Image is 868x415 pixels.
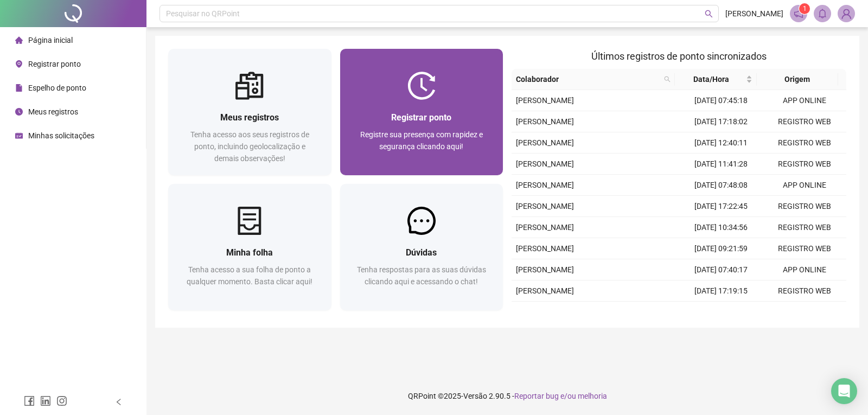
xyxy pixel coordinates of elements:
span: [PERSON_NAME] [516,117,574,126]
td: REGISTRO WEB [763,132,846,154]
td: REGISTRO WEB [763,196,846,217]
footer: QRPoint © 2025 - 2.90.5 - [146,377,868,415]
span: Minhas solicitações [28,131,94,140]
span: search [662,71,673,87]
span: [PERSON_NAME] [516,202,574,210]
span: 1 [803,5,807,12]
td: [DATE] 17:19:15 [679,280,763,302]
td: [DATE] 07:48:08 [679,175,763,196]
span: Registre sua presença com rapidez e segurança clicando aqui! [360,130,483,151]
td: REGISTRO WEB [763,217,846,238]
span: search [664,76,671,82]
span: [PERSON_NAME] [516,181,574,189]
td: [DATE] 07:40:17 [679,259,763,280]
span: bell [818,9,827,18]
td: REGISTRO WEB [763,238,846,259]
span: [PERSON_NAME] [516,138,574,147]
td: APP ONLINE [763,90,846,111]
span: Versão [463,392,487,400]
span: Meus registros [28,107,78,116]
span: facebook [24,395,35,406]
span: Tenha acesso a sua folha de ponto a qualquer momento. Basta clicar aqui! [187,265,312,286]
span: [PERSON_NAME] [516,286,574,295]
a: DúvidasTenha respostas para as suas dúvidas clicando aqui e acessando o chat! [340,184,503,310]
td: [DATE] 12:38:20 [679,302,763,323]
sup: 1 [799,3,810,14]
td: [DATE] 17:22:45 [679,196,763,217]
img: 93395 [838,5,854,22]
span: Espelho de ponto [28,84,86,92]
td: [DATE] 11:41:28 [679,154,763,175]
span: Dúvidas [406,247,437,258]
span: Meus registros [220,112,279,123]
span: Página inicial [28,36,73,44]
span: instagram [56,395,67,406]
span: file [15,84,23,92]
span: Minha folha [226,247,273,258]
span: [PERSON_NAME] [725,8,783,20]
td: REGISTRO WEB [763,302,846,323]
a: Minha folhaTenha acesso a sua folha de ponto a qualquer momento. Basta clicar aqui! [168,184,331,310]
span: home [15,36,23,44]
td: APP ONLINE [763,175,846,196]
th: Origem [757,69,839,90]
span: [PERSON_NAME] [516,223,574,232]
th: Data/Hora [675,69,757,90]
span: schedule [15,132,23,139]
div: Open Intercom Messenger [831,378,857,404]
td: [DATE] 10:34:56 [679,217,763,238]
td: APP ONLINE [763,259,846,280]
span: Últimos registros de ponto sincronizados [591,50,767,62]
span: Tenha acesso aos seus registros de ponto, incluindo geolocalização e demais observações! [190,130,309,163]
td: [DATE] 07:45:18 [679,90,763,111]
td: REGISTRO WEB [763,111,846,132]
span: left [115,398,123,406]
span: environment [15,60,23,68]
a: Registrar pontoRegistre sua presença com rapidez e segurança clicando aqui! [340,49,503,175]
span: notification [794,9,803,18]
span: Registrar ponto [28,60,81,68]
span: Reportar bug e/ou melhoria [514,392,607,400]
span: Data/Hora [679,73,744,85]
span: Colaborador [516,73,660,85]
span: clock-circle [15,108,23,116]
span: [PERSON_NAME] [516,265,574,274]
span: [PERSON_NAME] [516,244,574,253]
span: [PERSON_NAME] [516,96,574,105]
td: [DATE] 17:18:02 [679,111,763,132]
td: [DATE] 12:40:11 [679,132,763,154]
td: [DATE] 09:21:59 [679,238,763,259]
span: [PERSON_NAME] [516,159,574,168]
td: REGISTRO WEB [763,154,846,175]
a: Meus registrosTenha acesso aos seus registros de ponto, incluindo geolocalização e demais observa... [168,49,331,175]
span: Registrar ponto [391,112,451,123]
span: Tenha respostas para as suas dúvidas clicando aqui e acessando o chat! [357,265,486,286]
span: search [705,10,713,18]
td: REGISTRO WEB [763,280,846,302]
span: linkedin [40,395,51,406]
